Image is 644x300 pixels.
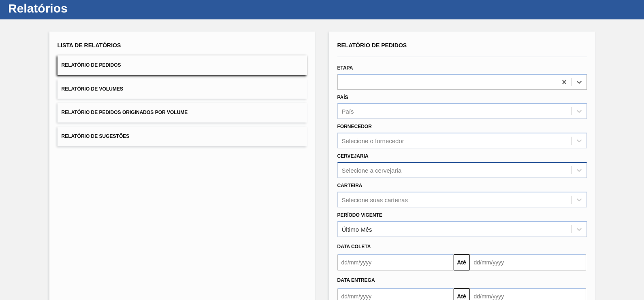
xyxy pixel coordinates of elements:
[337,65,353,71] label: Etapa
[58,103,307,123] button: Relatório de Pedidos Originados por Volume
[337,244,371,249] span: Data coleta
[62,110,188,115] span: Relatório de Pedidos Originados por Volume
[470,254,586,270] input: dd/mm/yyyy
[342,108,354,115] div: País
[454,254,470,270] button: Até
[342,226,372,232] div: Último Mês
[62,62,121,68] span: Relatório de Pedidos
[337,277,375,283] span: Data entrega
[337,212,382,218] label: Período Vigente
[342,196,408,203] div: Selecione suas carteiras
[337,254,454,270] input: dd/mm/yyyy
[342,137,404,144] div: Selecione o fornecedor
[58,127,307,146] button: Relatório de Sugestões
[337,95,348,100] label: País
[58,42,121,49] span: Lista de Relatórios
[58,55,307,75] button: Relatório de Pedidos
[337,183,363,188] label: Carteira
[62,133,130,139] span: Relatório de Sugestões
[337,124,372,129] label: Fornecedor
[337,153,369,159] label: Cervejaria
[58,79,307,99] button: Relatório de Volumes
[8,4,152,13] h1: Relatórios
[62,86,123,92] span: Relatório de Volumes
[342,167,402,173] div: Selecione a cervejaria
[337,42,407,49] span: Relatório de Pedidos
